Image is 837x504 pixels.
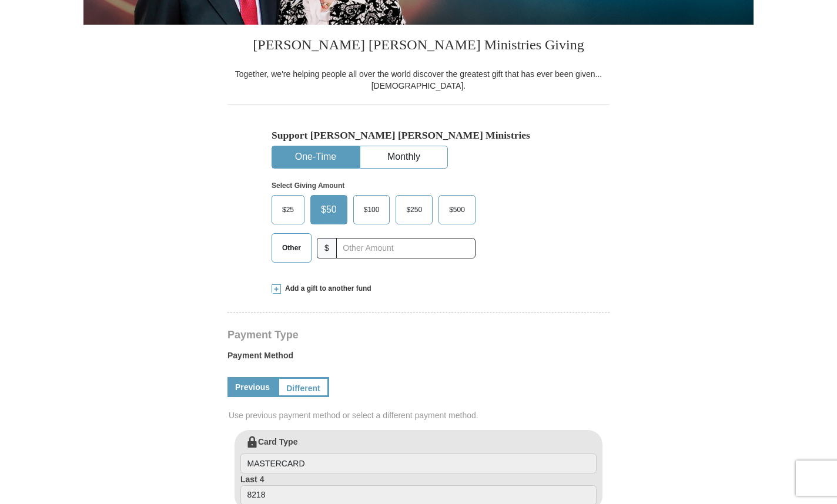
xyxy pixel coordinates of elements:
[272,182,344,190] strong: Select Giving Amount
[272,146,359,168] button: One-Time
[227,350,610,367] label: Payment Method
[281,284,371,294] span: Add a gift to another fund
[276,201,300,219] span: $25
[443,201,471,219] span: $500
[315,201,343,219] span: $50
[227,377,277,397] a: Previous
[277,377,329,397] a: Different
[240,436,597,473] label: Card Type
[229,409,611,421] span: Use previous payment method or select a different payment method.
[276,239,307,257] span: Other
[360,146,447,168] button: Monthly
[240,453,597,473] input: Card Type
[358,201,386,219] span: $100
[336,238,476,258] input: Other Amount
[227,68,610,92] div: Together, we're helping people all over the world discover the greatest gift that has ever been g...
[400,201,428,219] span: $250
[272,129,565,142] h5: Support [PERSON_NAME] [PERSON_NAME] Ministries
[227,25,610,68] h3: [PERSON_NAME] [PERSON_NAME] Ministries Giving
[317,238,337,258] span: $
[227,330,610,340] h4: Payment Type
